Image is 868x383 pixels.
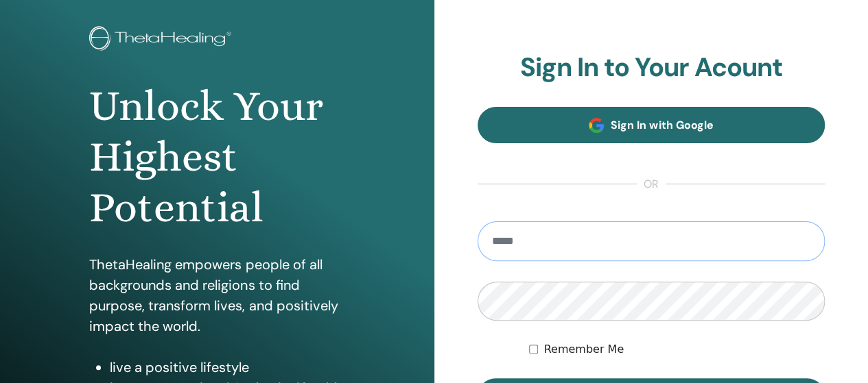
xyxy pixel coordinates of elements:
[529,341,825,358] div: Keep me authenticated indefinitely or until I manually logout
[478,107,825,143] a: Sign In with Google
[611,118,713,132] span: Sign In with Google
[110,357,344,378] li: live a positive lifestyle
[89,81,344,234] h1: Unlock Your Highest Potential
[89,254,344,336] p: ThetaHealing empowers people of all backgrounds and religions to find purpose, transform lives, a...
[478,52,825,84] h2: Sign In to Your Acount
[543,341,624,358] label: Remember Me
[637,176,666,193] span: or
